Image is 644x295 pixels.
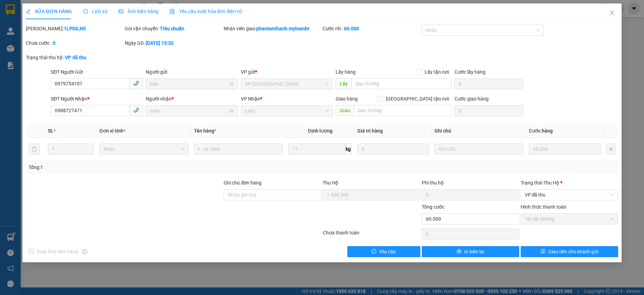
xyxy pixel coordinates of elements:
button: exclamation-circleYêu cầu [347,246,420,257]
b: 1LPDILN5 [64,26,86,31]
input: Tên người gửi [150,80,228,88]
span: kg [345,144,352,155]
span: printer [457,249,461,254]
label: Hình thức thanh toán [521,204,566,210]
div: Tổng: 1 [29,164,248,171]
span: dollar [541,249,545,254]
input: Dọc đường [351,78,452,89]
label: Cước giao hàng [454,96,489,102]
span: SỬA ĐƠN HÀNG [26,9,72,14]
span: Tổng cước [422,204,444,210]
input: Cước giao hàng [454,105,523,116]
span: Lấy hàng [336,69,356,75]
span: SL [48,128,53,134]
div: SĐT Người Nhận [51,95,143,103]
button: plus [606,144,615,155]
input: 0 [529,144,601,155]
span: Tại văn phòng [525,214,614,224]
span: Giao hàng [336,96,358,102]
span: Giá trị hàng [357,128,383,134]
span: phone [133,107,139,113]
div: Trạng thái Thu Hộ [521,179,618,187]
button: dollarGiao tiền cho khách gửi [521,246,618,257]
input: VD: Bàn, Ghế [194,144,283,155]
div: Ngày GD: [125,39,222,47]
span: edit [26,9,31,14]
div: Nhân viên giao: [224,25,321,32]
span: Đơn vị tính [100,128,125,134]
span: user [229,108,234,113]
input: Cước lấy hàng [454,78,523,89]
span: VP Thủ Đức [245,79,329,89]
span: close [609,10,615,15]
input: Ghi Chú [435,144,523,155]
div: Cước rồi : [323,25,420,32]
label: Ghi chú đơn hàng [224,180,262,186]
span: Cước hàng [529,128,553,134]
span: In biên lai [464,248,484,255]
span: picture [119,9,123,14]
span: Ảnh kiện hàng [119,9,159,14]
span: Định lượng [308,128,332,134]
span: info-circle [82,249,87,254]
div: SĐT Người Gửi [51,68,143,76]
div: Phí thu hộ [422,179,519,189]
span: Lịch sử [83,9,108,14]
b: phantanthanh.myloanbt [256,26,309,31]
span: Lấy [336,78,351,89]
span: [GEOGRAPHIC_DATA] tận nơi [383,95,452,103]
div: Trạng thái thu hộ: [26,54,148,61]
th: Ghi chú [432,124,526,138]
span: phone [133,81,139,86]
b: [DATE] 15:32 [146,40,174,46]
div: Người gửi [146,68,238,76]
b: 0 [53,40,55,46]
span: Yêu cầu xuất hóa đơn điện tử [170,9,242,14]
div: Chưa thanh toán [322,229,421,241]
img: icon [170,9,175,14]
span: VP đã thu [525,190,614,200]
span: Giao [336,105,354,116]
span: VP Nhận [241,96,260,102]
span: Giao tiền cho khách gửi [548,248,598,255]
span: Thu Hộ [323,180,338,186]
span: Khác [104,144,184,154]
input: 0 [357,144,429,155]
div: Người nhận [146,95,238,103]
b: Tiêu chuẩn [160,26,184,31]
span: Yêu cầu [379,248,396,255]
div: [PERSON_NAME]: [26,25,123,32]
button: Close [602,3,622,23]
div: Chưa cước : [26,39,123,47]
div: Gói vận chuyển: [125,25,222,32]
span: Tên hàng [194,128,216,134]
input: Dọc đường [354,105,452,116]
input: Ghi chú đơn hàng [224,189,321,200]
span: LaGi [245,106,329,116]
label: Cước lấy hàng [454,69,485,75]
input: Tên người nhận [150,107,228,115]
b: VP đã thu [65,55,86,60]
span: Xuất hóa đơn hàng [34,248,81,255]
span: exclamation-circle [371,249,376,254]
span: clock-circle [83,9,88,14]
b: 60.000 [344,26,359,31]
div: VP gửi [241,68,333,76]
span: Lấy tận nơi [422,68,452,76]
button: printerIn biên lai [422,246,519,257]
span: user [229,82,234,86]
button: delete [29,144,40,155]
